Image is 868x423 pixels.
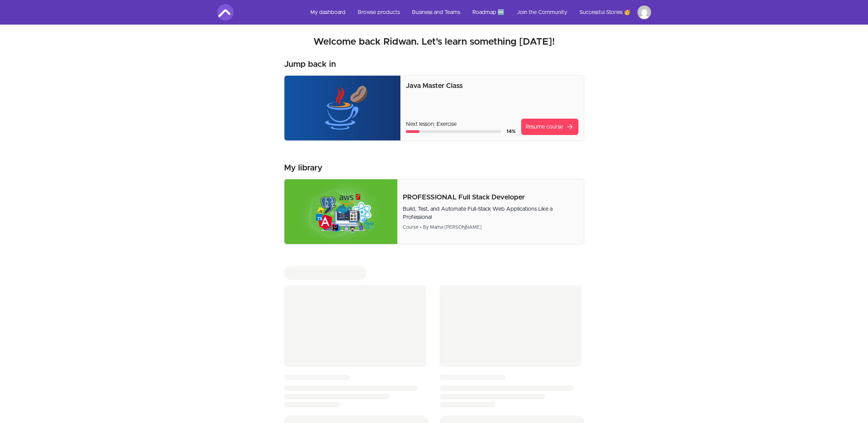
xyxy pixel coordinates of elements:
[521,119,578,135] a: Resume coursearrow_forward
[217,36,651,48] h2: Welcome back Ridwan. Let's learn something [DATE]!
[284,179,584,244] a: Product image for PROFESSIONAL Full Stack DeveloperPROFESSIONAL Full Stack DeveloperBuild, Test, ...
[467,4,510,20] a: Roadmap 🆕
[407,4,466,20] a: Business and Teams
[305,4,651,20] nav: Main
[403,193,578,202] p: PROFESSIONAL Full Stack Developer
[506,129,516,134] span: 14 %
[403,224,578,231] div: Course • By Mama [PERSON_NAME]
[403,205,578,221] p: Build, Test, and Automate Full-Stack Web Applications Like a Professional
[406,130,501,133] div: Course progress
[284,76,401,140] img: Product image for Java Master Class
[566,123,574,131] span: arrow_forward
[574,4,636,20] a: Successful Stories 🥳
[284,163,322,173] h3: My library
[284,179,398,244] img: Product image for PROFESSIONAL Full Stack Developer
[406,81,578,91] p: Java Master Class
[305,4,351,20] a: My dashboard
[352,4,405,20] a: Browse products
[284,59,336,70] h3: Jump back in
[511,4,573,20] a: Join the Community
[406,120,515,128] p: Next lesson: Exercise
[637,5,651,19] img: Profile image for Ridwan Khondaker
[217,4,234,20] img: Amigoscode logo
